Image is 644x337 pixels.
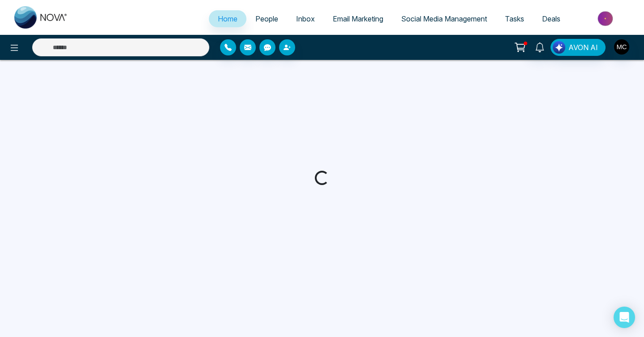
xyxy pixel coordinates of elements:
[533,10,569,27] a: Deals
[496,10,533,27] a: Tasks
[324,10,392,27] a: Email Marketing
[333,14,383,23] span: Email Marketing
[553,41,565,54] img: Lead Flow
[209,10,246,27] a: Home
[401,14,487,23] span: Social Media Management
[542,14,560,23] span: Deals
[392,10,496,27] a: Social Media Management
[218,14,237,23] span: Home
[551,39,606,56] button: AVON AI
[505,14,524,23] span: Tasks
[246,10,287,27] a: People
[574,8,639,29] img: Market-place.gif
[614,307,635,328] div: Open Intercom Messenger
[255,14,278,23] span: People
[568,42,598,53] span: AVON AI
[287,10,324,27] a: Inbox
[14,6,68,29] img: Nova CRM Logo
[296,14,315,23] span: Inbox
[614,39,629,55] img: User Avatar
